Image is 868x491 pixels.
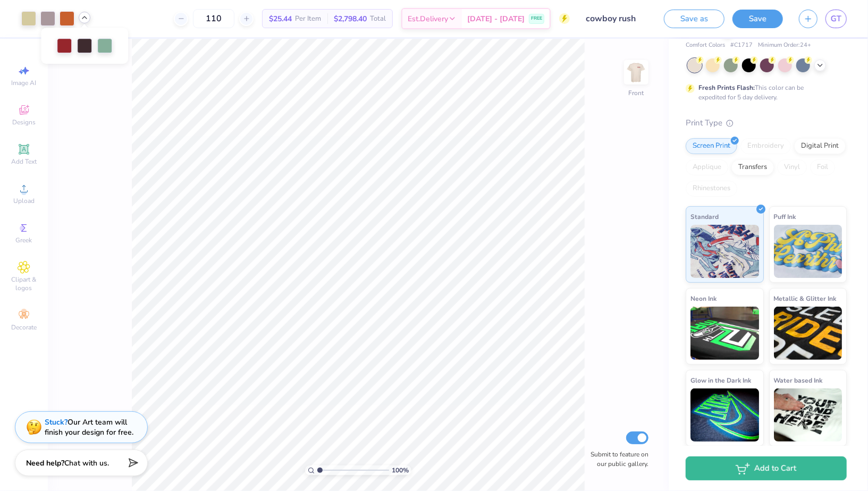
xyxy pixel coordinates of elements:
[690,293,717,304] span: Neon Ink
[686,117,847,129] div: Print Type
[370,13,386,24] span: Total
[774,293,837,304] span: Metallic & Glitter Ink
[45,417,133,437] div: Our Art team will finish your design for free.
[664,10,724,28] button: Save as
[578,8,656,29] input: Untitled Design
[690,307,759,360] img: Neon Ink
[698,83,755,92] strong: Fresh Prints Flash:
[774,307,842,360] img: Metallic & Glitter Ink
[269,13,292,24] span: $25.44
[831,13,841,25] span: GT
[686,456,847,480] button: Add to Cart
[16,236,32,244] span: Greek
[758,41,811,50] span: Minimum Order: 24 +
[686,138,737,154] div: Screen Print
[731,159,774,175] div: Transfers
[5,275,43,292] span: Clipart & logos
[686,41,725,50] span: Comfort Colors
[686,159,728,175] div: Applique
[686,181,737,197] div: Rhinestones
[698,83,829,102] div: This color can be expedited for 5 day delivery.
[794,138,846,154] div: Digital Print
[64,458,109,468] span: Chat with us.
[12,118,36,126] span: Designs
[825,10,847,28] a: GT
[11,323,37,332] span: Decorate
[629,88,644,98] div: Front
[774,388,842,442] img: Water based Ink
[777,159,807,175] div: Vinyl
[585,450,648,469] label: Submit to feature on our public gallery.
[730,41,753,50] span: # C1717
[467,13,525,24] span: [DATE] - [DATE]
[193,9,234,28] input: – –
[12,79,37,87] span: Image AI
[774,375,823,386] span: Water based Ink
[732,10,783,28] button: Save
[11,157,37,166] span: Add Text
[334,13,367,24] span: $2,798.40
[45,417,68,427] strong: Stuck?
[690,388,759,442] img: Glow in the Dark Ink
[26,458,64,468] strong: Need help?
[690,375,751,386] span: Glow in the Dark Ink
[408,13,448,24] span: Est. Delivery
[690,211,719,222] span: Standard
[774,211,796,222] span: Puff Ink
[740,138,791,154] div: Embroidery
[810,159,835,175] div: Foil
[690,225,759,278] img: Standard
[295,13,321,24] span: Per Item
[531,15,542,22] span: FREE
[392,465,409,475] span: 100 %
[774,225,842,278] img: Puff Ink
[13,197,35,205] span: Upload
[626,62,647,83] img: Front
